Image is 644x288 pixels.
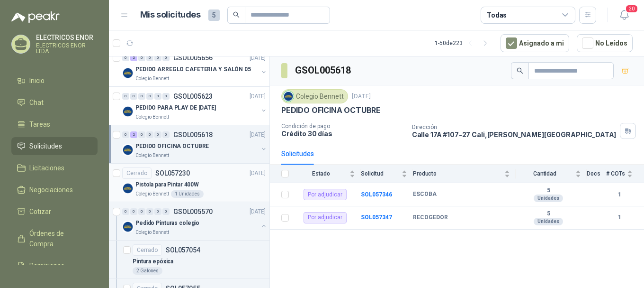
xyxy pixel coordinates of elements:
[154,208,161,215] div: 0
[133,257,173,266] p: Pintura epóxica
[361,214,392,221] a: SOL057347
[413,170,502,177] span: Producto
[173,131,213,138] p: GSOL005618
[29,163,64,173] span: Licitaciones
[146,93,153,100] div: 0
[173,208,213,215] p: GSOL005570
[109,241,269,279] a: CerradoSOL057054Pintura epóxica2 Galones
[413,191,437,198] b: ESCOBA
[173,55,213,61] p: GSOL005656
[250,207,266,216] p: [DATE]
[135,190,169,198] p: Colegio Bennett
[135,113,169,121] p: Colegio Bennett
[208,9,220,21] span: 5
[122,131,129,138] div: 0
[130,93,137,100] div: 0
[606,190,633,199] b: 1
[171,190,204,198] div: 1 Unidades
[295,165,361,183] th: Estado
[29,75,45,86] span: Inicio
[281,123,404,130] p: Condición de pago
[29,119,50,130] span: Tareas
[122,208,129,215] div: 0
[11,224,98,253] a: Órdenes de Compra
[606,213,633,222] b: 1
[11,181,98,199] a: Negociaciones
[250,130,266,139] p: [DATE]
[587,165,606,183] th: Docs
[138,131,145,138] div: 0
[412,130,617,139] p: Calle 17A #107-27 Cali , [PERSON_NAME][GEOGRAPHIC_DATA]
[281,149,314,159] div: Solicitudes
[281,130,404,138] p: Crédito 30 días
[166,247,200,253] p: SOL057054
[412,124,617,130] p: Dirección
[361,170,400,177] span: Solicitud
[135,180,199,189] p: Pistola para Pintar 400W
[109,164,269,202] a: CerradoSOL057230[DATE] Company LogoPistola para Pintar 400WColegio Bennett1 Unidades
[435,36,493,51] div: 1 - 50 de 223
[516,210,581,218] b: 5
[140,8,201,22] h1: Mis solicitudes
[250,92,266,101] p: [DATE]
[304,189,347,200] div: Por adjudicar
[11,203,98,221] a: Cotizar
[133,244,162,256] div: Cerrado
[11,11,60,23] img: Logo peakr
[138,208,145,215] div: 0
[516,187,581,195] b: 5
[122,129,268,159] a: 0 2 0 0 0 0 GSOL005618[DATE] Company LogoPEDIDO OFICINA OCTUBREColegio Bennett
[162,131,170,138] div: 0
[361,191,392,198] b: SOL057346
[295,63,352,78] h3: GSOL005618
[516,165,587,183] th: Cantidad
[135,229,169,236] p: Colegio Bennett
[606,165,644,183] th: # COTs
[122,55,129,61] div: 0
[413,214,448,222] b: RECOGEDOR
[122,206,268,236] a: 0 0 0 0 0 0 GSOL005570[DATE] Company LogoPedido Pinturas colegioColegio Bennett
[516,170,573,177] span: Cantidad
[135,75,169,83] p: Colegio Bennett
[352,92,371,101] p: [DATE]
[122,67,134,79] img: Company Logo
[135,219,199,228] p: Pedido Pinturas colegio
[36,34,98,41] p: ELECTRICOS ENOR
[138,55,145,61] div: 0
[122,183,134,194] img: Company Logo
[281,89,348,103] div: Colegio Bennett
[501,34,569,52] button: Asignado a mi
[130,208,137,215] div: 0
[29,260,64,271] span: Remisiones
[138,93,145,100] div: 0
[29,141,62,151] span: Solicitudes
[130,55,137,61] div: 2
[295,170,348,177] span: Estado
[616,7,633,24] button: 20
[135,152,169,159] p: Colegio Bennett
[577,34,633,52] button: No Leídos
[135,65,251,74] p: PEDIDO ARREGLO CAFETERIA Y SALÓN 05
[11,115,98,133] a: Tareas
[135,103,216,112] p: PEDIDO PARA PLAY DE [DATE]
[154,131,161,138] div: 0
[304,212,347,223] div: Por adjudicar
[154,93,161,100] div: 0
[36,43,98,54] p: ELECTRICOS ENOR LTDA
[135,142,209,151] p: PEDIDO OFICINA OCTUBRE
[11,72,98,90] a: Inicio
[625,4,638,13] span: 20
[29,185,73,195] span: Negociaciones
[146,208,153,215] div: 0
[534,218,563,225] div: Unidades
[122,167,152,179] div: Cerrado
[122,144,134,156] img: Company Logo
[122,93,129,100] div: 0
[250,169,266,178] p: [DATE]
[146,131,153,138] div: 0
[133,267,162,275] div: 2 Galones
[534,195,563,202] div: Unidades
[122,52,268,83] a: 0 2 0 0 0 0 GSOL005656[DATE] Company LogoPEDIDO ARREGLO CAFETERIA Y SALÓN 05Colegio Bennett
[154,55,161,61] div: 0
